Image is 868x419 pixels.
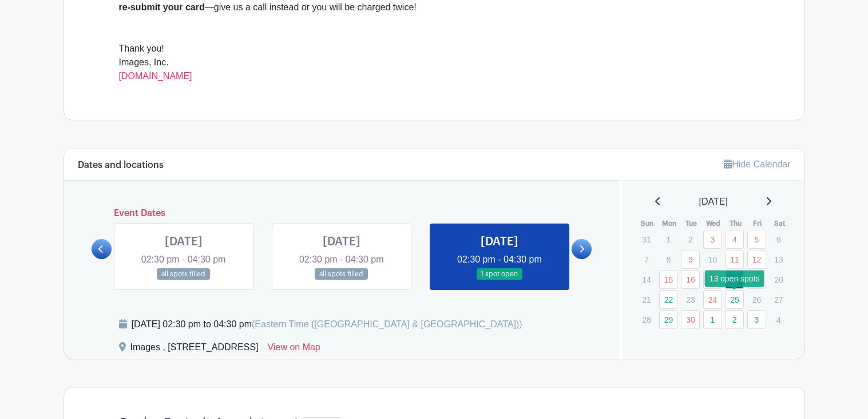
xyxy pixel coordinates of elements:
p: 14 [637,271,656,288]
th: Sun [636,218,659,229]
p: 28 [637,311,656,328]
th: Thu [724,218,747,229]
a: 12 [747,250,766,269]
a: 16 [681,270,700,289]
a: 24 [703,290,722,309]
a: 11 [725,250,744,269]
p: 21 [637,291,656,308]
div: Thank you! [119,42,750,56]
a: 4 [725,230,744,249]
p: 31 [637,230,656,248]
th: Sat [768,218,791,229]
span: (Eastern Time ([GEOGRAPHIC_DATA] & [GEOGRAPHIC_DATA])) [252,319,522,329]
a: 2 [725,310,744,329]
a: 3 [747,310,766,329]
p: 1 [659,230,678,248]
h6: Dates and locations [78,160,164,171]
div: [DATE] 02:30 pm to 04:30 pm [132,318,522,331]
a: 29 [659,310,678,329]
h6: Event Dates [112,208,572,219]
p: 13 [769,250,788,268]
p: 8 [659,250,678,268]
a: 3 [703,230,722,249]
p: 4 [769,311,788,328]
th: Tue [680,218,703,229]
a: 9 [681,250,700,269]
th: Wed [703,218,725,229]
a: [DOMAIN_NAME] [119,71,192,81]
a: 22 [659,290,678,309]
a: 30 [681,310,700,329]
th: Mon [659,218,681,229]
p: 6 [769,230,788,248]
span: [DATE] [699,195,728,209]
p: 23 [681,291,700,308]
a: View on Map [268,340,320,359]
a: 1 [703,310,722,329]
th: Fri [747,218,769,229]
a: 17 [703,270,722,289]
p: 10 [703,250,722,268]
div: 13 open spots [705,270,764,287]
a: 15 [659,270,678,289]
p: 27 [769,291,788,308]
div: Images, Inc. [119,56,750,83]
a: Hide Calendar [724,159,790,169]
div: Images , [STREET_ADDRESS] [130,340,259,359]
p: 26 [747,291,766,308]
p: 20 [769,271,788,288]
a: 5 [747,230,766,249]
a: 25 [725,290,744,309]
p: 7 [637,250,656,268]
p: 2 [681,230,700,248]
